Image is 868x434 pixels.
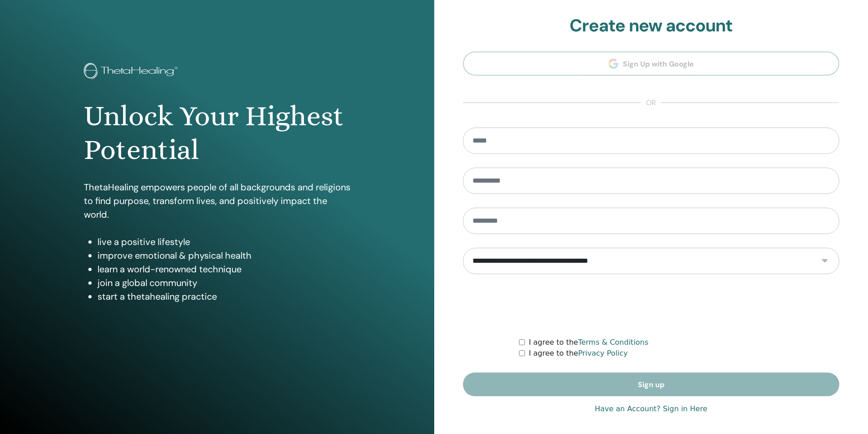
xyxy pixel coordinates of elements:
span: or [642,97,661,108]
li: join a global community [98,276,350,290]
p: ThetaHealing empowers people of all backgrounds and religions to find purpose, transform lives, a... [84,180,350,221]
a: Privacy Policy [578,349,628,357]
li: improve emotional & physical health [98,249,350,262]
iframe: reCAPTCHA [582,288,720,323]
li: live a positive lifestyle [98,235,350,249]
li: learn a world-renowned technique [98,262,350,276]
label: I agree to the [529,348,627,359]
a: Have an Account? Sign in Here [595,403,707,414]
li: start a thetahealing practice [98,290,350,303]
label: I agree to the [529,337,648,348]
h1: Unlock Your Highest Potential [84,99,350,167]
a: Terms & Conditions [578,338,648,347]
h2: Create new account [463,15,840,36]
